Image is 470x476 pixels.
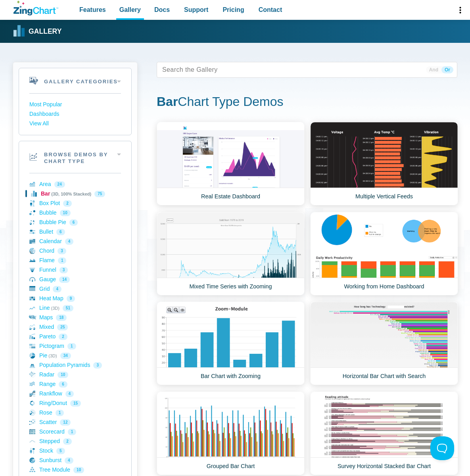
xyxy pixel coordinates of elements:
span: And [426,66,441,73]
span: Gallery [119,4,141,15]
a: Survey Horizontal Stacked Bar Chart [310,392,458,475]
a: Real Estate Dashboard [157,122,305,205]
a: Mixed Time Series with Zooming [157,212,305,296]
span: Or [441,66,453,73]
a: Grouped Bar Chart [157,392,305,475]
strong: Gallery [29,28,61,35]
strong: Bar [157,94,178,109]
a: Multiple Vertical Feeds [310,122,458,205]
a: View All [29,119,121,129]
h1: Chart Type Demos [157,94,457,111]
span: Pricing [223,4,244,15]
a: Horizontal Bar Chart with Search [310,301,458,385]
h2: Gallery Categories [19,68,131,93]
a: Dashboards [29,109,121,119]
a: ZingChart Logo. Click to return to the homepage [13,1,58,15]
iframe: Toggle Customer Support [430,436,454,460]
a: Bar Chart with Zooming [157,301,305,385]
a: Working from Home Dashboard [310,212,458,296]
span: Docs [154,4,170,15]
span: Contact [259,4,282,15]
a: Most Popular [29,100,121,109]
span: Support [184,4,208,15]
span: Features [79,4,106,15]
a: Gallery [13,25,61,37]
h2: Browse Demos By Chart Type [19,141,131,173]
